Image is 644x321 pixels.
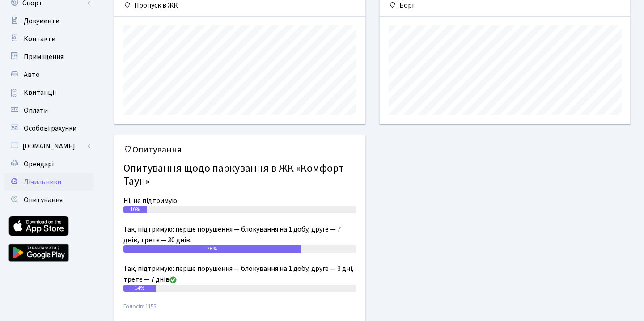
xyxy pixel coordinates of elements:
[4,48,94,66] a: Приміщення
[4,173,94,191] a: Лічильники
[24,106,48,115] span: Оплати
[4,101,94,119] a: Оплати
[123,195,356,206] div: Ні, не підтримую
[4,12,94,30] a: Документи
[24,70,40,80] span: Авто
[123,224,356,245] div: Так, підтримую: перше порушення — блокування на 1 добу, друге — 7 днів, третє — 30 днів.
[24,34,55,44] span: Контакти
[123,144,356,155] h5: Опитування
[123,245,301,253] div: 76%
[24,52,64,62] span: Приміщення
[24,123,76,133] span: Особові рахунки
[123,263,356,285] div: Так, підтримую: перше порушення — блокування на 1 добу, друге — 3 дні, третє — 7 днів
[123,285,156,292] div: 14%
[24,16,59,26] span: Документи
[123,206,147,213] div: 10%
[123,303,356,318] small: Голосів: 1155
[24,195,63,205] span: Опитування
[123,159,356,192] h4: Опитування щодо паркування в ЖК «Комфорт Таун»
[24,177,61,187] span: Лічильники
[4,137,94,155] a: [DOMAIN_NAME]
[4,119,94,137] a: Особові рахунки
[4,155,94,173] a: Орендарі
[24,159,54,169] span: Орендарі
[4,191,94,209] a: Опитування
[4,84,94,101] a: Квитанції
[4,66,94,84] a: Авто
[24,88,56,97] span: Квитанції
[4,30,94,48] a: Контакти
